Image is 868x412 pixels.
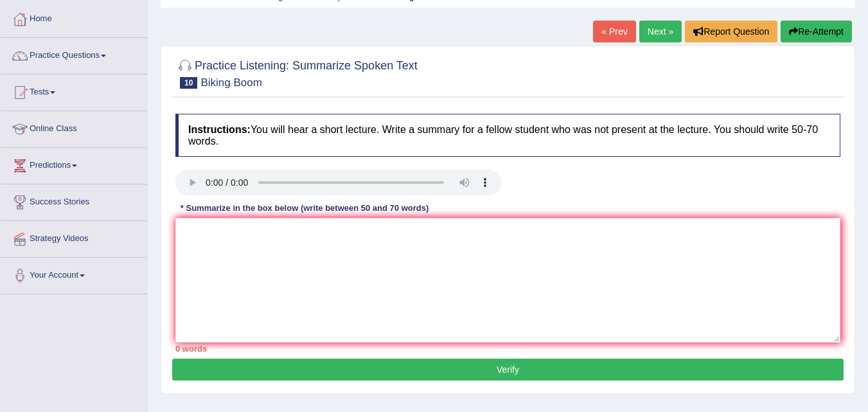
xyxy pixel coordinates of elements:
a: Online Class [1,111,147,143]
a: « Prev [593,21,635,42]
h4: You will hear a short lecture. Write a summary for a fellow student who was not present at the le... [175,114,840,157]
small: Biking Boom [200,76,261,89]
a: Next » [639,21,682,42]
a: Predictions [1,148,147,180]
a: Success Stories [1,184,147,217]
span: 10 [180,77,197,89]
h2: Practice Listening: Summarize Spoken Text [175,57,418,89]
button: Verify [172,359,844,381]
div: 0 words [175,343,840,355]
button: Report Question [685,21,777,42]
b: Instructions: [188,124,251,135]
div: * Summarize in the box below (write between 50 and 70 words) [175,202,434,214]
a: Your Account [1,258,147,290]
a: Home [1,1,147,33]
a: Strategy Videos [1,221,147,253]
a: Tests [1,75,147,107]
button: Re-Attempt [781,21,852,42]
a: Practice Questions [1,38,147,70]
